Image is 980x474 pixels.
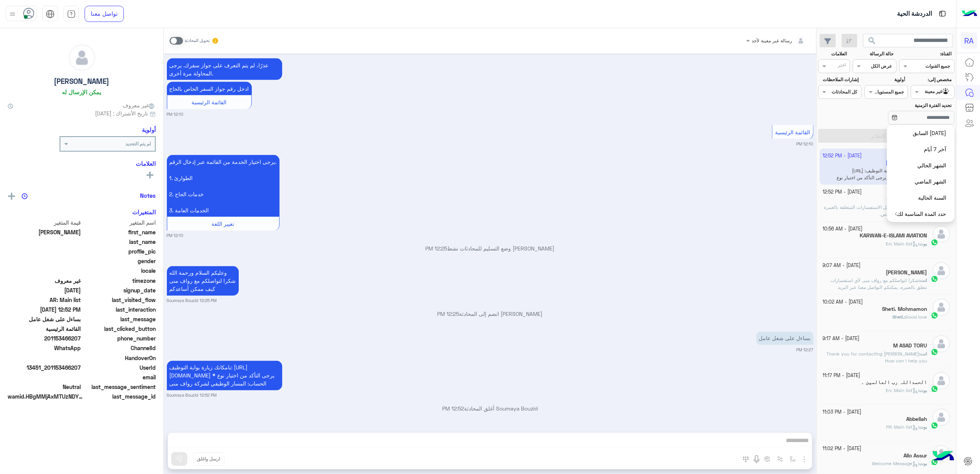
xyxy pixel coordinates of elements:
[854,50,893,57] label: حالة الرسالة
[931,275,938,283] img: WhatsApp
[919,241,927,247] span: بوت
[933,335,950,352] img: defaultAdmin.png
[167,392,217,399] small: Soumaya Bouzid 12:52 PM
[823,445,862,452] small: [DATE] - 11:02 PM
[8,9,17,19] img: profile
[931,312,938,319] img: WhatsApp
[887,190,955,206] button: السنة الحالية
[838,62,847,70] div: اختر
[167,310,814,318] p: [PERSON_NAME] انضم إلى المحادثة
[918,241,927,247] b: :
[931,239,938,246] img: WhatsApp
[170,364,275,387] span: بامكانك زيارة بوابة التوظيف: [URL][DOMAIN_NAME] * يرجى التأكد من اختيار نوع الحساب: المسار الوظيف...
[930,443,957,470] img: hulul-logo.png
[438,311,459,317] span: 12:25 PM
[140,192,156,199] h6: Notes
[919,351,927,357] b: :
[167,233,184,239] small: 12:10 PM
[62,88,101,95] h6: يمكن الإرسال له
[797,347,814,353] small: 12:27 PM
[83,325,156,333] span: last_clicked_button
[895,212,897,216] img: open
[919,461,927,466] span: بوت
[83,305,156,314] span: last_interaction
[167,58,282,80] p: 29/9/2025, 12:10 PM
[192,99,227,105] span: القائمة الرئيسية
[212,220,235,227] span: تغيير اللغة
[22,193,28,199] img: notes
[756,332,814,345] p: 29/9/2025, 12:27 PM
[920,351,927,357] span: انت
[193,452,225,466] button: ارسل واغلق
[83,344,156,352] span: ChannelId
[67,10,76,18] img: tab
[824,204,927,217] span: سيتم الرد على كل الاستفسارات المتعلقة بالعمرة من قبل الفريق المختص.
[8,392,85,401] span: wamid.HBgMMjAxMTUzNDY2MjA3FQIAEhggQUNDRUY1MkY2MUE2QzZGNTVCRUNFQkFCODE5MDUxODIA
[897,9,932,19] p: الدردشة الحية
[86,392,156,401] span: last_message_id
[8,315,81,323] span: بساءل على شغل عامل
[8,296,81,304] span: AR: Main list
[860,232,927,239] h5: KARWAN-E-ISLAMI AVIATION
[933,372,950,389] img: defaultAdmin.png
[868,36,877,45] span: search
[823,262,861,269] small: [DATE] - 9:07 AM
[69,45,95,71] img: defaultAdmin.png
[8,373,81,381] span: null
[167,266,239,296] p: 29/9/2025, 12:25 PM
[863,34,882,50] button: search
[83,364,156,372] span: UserId
[8,383,81,391] span: 0
[892,314,905,320] b: :
[893,342,927,349] h5: M ASAD TORU
[823,189,862,196] small: [DATE] - 12:52 PM
[887,174,955,190] button: الشهر الماضي
[933,299,950,316] img: defaultAdmin.png
[46,10,55,18] img: tab
[823,335,860,342] small: [DATE] - 9:17 AM
[83,219,156,227] span: اسم المتغير
[185,38,210,44] small: تحويل المحادثة
[83,267,156,275] span: locale
[861,379,927,386] h5: الحمداللہ رب العالمین ۔
[865,76,905,83] label: أولوية
[142,126,156,133] h6: أولوية
[167,155,280,217] p: 29/9/2025, 12:10 PM
[95,109,148,117] span: تاريخ الأشتراك : [DATE]
[83,383,156,391] span: last_message_sentiment
[919,387,927,393] span: بوت
[8,286,81,294] span: 2025-09-29T09:06:07.629Z
[125,141,151,147] b: لم يتم التحديد
[918,387,927,393] b: :
[83,257,156,265] span: gender
[775,129,810,135] span: القائمة الرئيسية
[83,286,156,294] span: signup_date
[8,228,81,236] span: محمد
[903,452,927,459] h5: Allo Assur
[123,101,156,109] span: غير معروف
[830,277,927,297] span: شكرا لتواصلكم مع رواف منى لأي استفسارات تتعلق بالعمرة، يمكنكم التواصل معنا عبر البريد الإلكتروني:...
[54,77,110,86] h5: [PERSON_NAME]
[83,247,156,255] span: profile_pic
[8,277,81,285] span: غير معروف
[8,193,15,200] img: add
[882,306,927,312] h5: Sheti. Mohmamon
[442,406,464,412] span: 12:52 PM
[8,354,81,362] span: null
[823,225,863,233] small: [DATE] - 10:56 AM
[933,262,950,279] img: defaultAdmin.png
[819,76,859,83] label: إشارات الملاحظات
[886,387,918,393] span: En: Main list
[8,305,81,314] span: 2025-09-29T09:52:54.318Z
[132,209,156,215] h6: المتغيرات
[887,206,955,222] button: حدد المدة المناسبة لك
[167,245,814,253] p: [PERSON_NAME] وضع التسليم للمحادثات نشط
[83,296,156,304] span: last_visited_flow
[167,361,282,391] p: 29/9/2025, 12:52 PM
[85,6,124,22] a: تواصل معنا
[63,6,79,22] a: tab
[931,348,938,356] img: WhatsApp
[167,82,252,95] p: 29/9/2025, 12:10 PM
[823,372,860,379] small: [DATE] - 11:17 PM
[83,277,156,285] span: timezone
